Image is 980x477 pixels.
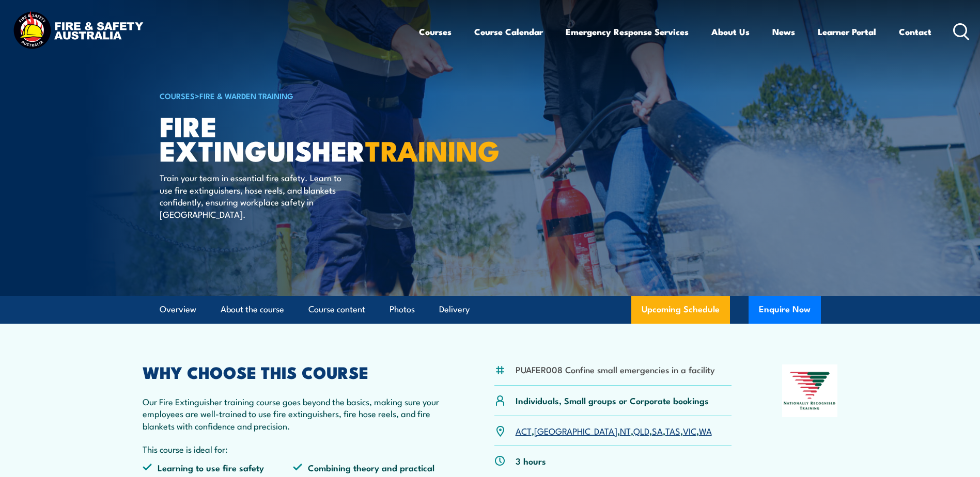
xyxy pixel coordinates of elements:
[683,424,696,437] a: VIC
[516,455,546,467] p: 3 hours
[534,424,617,437] a: [GEOGRAPHIC_DATA]
[711,18,750,45] a: About Us
[143,364,444,379] h2: WHY CHOOSE THIS COURSE
[899,18,931,45] a: Contact
[439,296,470,323] a: Delivery
[516,425,712,437] p: , , , , , , ,
[699,424,712,437] a: WA
[221,296,284,323] a: About the course
[143,443,444,455] p: This course is ideal for:
[474,18,543,45] a: Course Calendar
[365,128,500,171] strong: TRAINING
[516,363,715,375] li: PUAFER008 Confine small emergencies in a facility
[160,89,415,102] h6: >
[620,424,631,437] a: NT
[772,18,795,45] a: News
[749,296,821,324] button: Enquire Now
[160,90,195,101] a: COURSES
[631,296,730,324] a: Upcoming Schedule
[818,18,876,45] a: Learner Portal
[782,364,838,417] img: Nationally Recognised Training logo.
[516,394,709,406] p: Individuals, Small groups or Corporate bookings
[516,424,532,437] a: ACT
[633,424,649,437] a: QLD
[160,296,196,323] a: Overview
[160,171,348,220] p: Train your team in essential fire safety. Learn to use fire extinguishers, hose reels, and blanke...
[143,395,444,432] p: Our Fire Extinguisher training course goes beyond the basics, making sure your employees are well...
[419,18,452,45] a: Courses
[665,424,680,437] a: TAS
[160,114,415,162] h1: Fire Extinguisher
[566,18,689,45] a: Emergency Response Services
[390,296,415,323] a: Photos
[652,424,663,437] a: SA
[199,90,293,101] a: Fire & Warden Training
[308,296,365,323] a: Course content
